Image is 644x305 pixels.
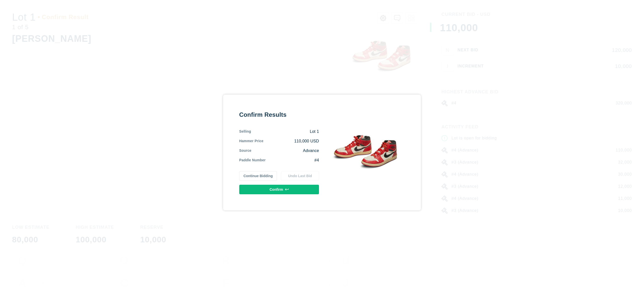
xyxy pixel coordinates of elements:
div: 110,000 USD [263,138,319,144]
button: Continue Bidding [239,171,277,181]
div: Lot 1 [251,129,319,134]
div: #4 [266,158,319,163]
div: Paddle Number [239,158,266,163]
button: Confirm [239,185,319,194]
div: Advance [251,148,319,154]
div: Hammer Price [239,138,264,144]
button: Undo Last Bid [281,171,319,181]
div: Confirm Results [239,111,319,119]
div: Selling [239,129,251,134]
div: Source [239,148,252,154]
